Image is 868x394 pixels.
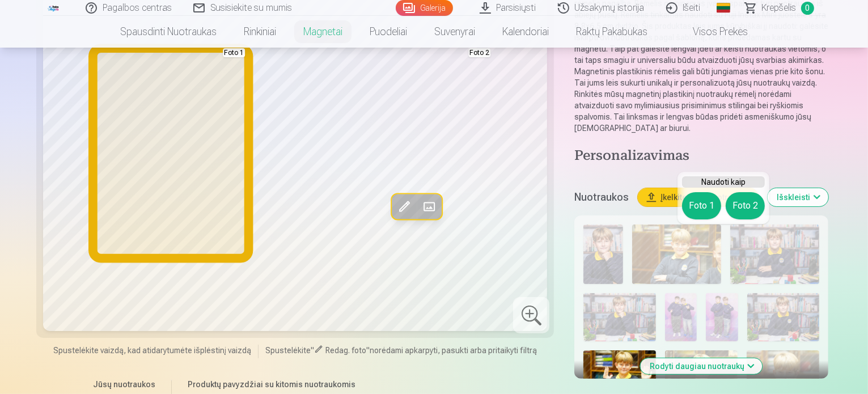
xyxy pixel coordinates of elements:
[370,346,537,355] span: norėdami apkarpyti, pasukti arba pritaikyti filtrą
[421,16,489,48] a: Suvenyrai
[183,379,498,390] h6: Produktų pavyzdžiai su kitomis nuotraukomis
[661,16,761,48] a: Visos prekės
[53,345,251,356] span: Spustelėkite vaizdą, kad atidarytumėte išplėstinį vaizdą
[265,346,311,355] span: Spustelėkite
[48,5,60,11] img: /fa2
[230,16,290,48] a: Rinkiniai
[562,16,661,48] a: Raktų pakabukas
[290,16,356,48] a: Magnetai
[356,16,421,48] a: Puodeliai
[726,192,765,219] button: Foto 2
[682,176,765,188] h6: Naudoti kaip
[489,16,562,48] a: Kalendoriai
[107,16,230,48] a: Spausdinti nuotraukas
[574,189,629,205] h5: Nuotraukos
[325,346,366,355] span: Redag. foto
[574,147,828,166] h4: Personalizavimas
[762,1,797,15] span: Krepšelis
[93,379,155,390] h6: Jūsų nuotraukos
[682,192,721,219] button: Foto 1
[801,2,814,15] span: 0
[641,358,763,374] button: Rodyti daugiau nuotraukų
[311,346,314,355] span: "
[768,188,828,206] button: Išskleisti
[638,188,759,206] button: Įkelkite savo nuotraukas
[366,346,370,355] span: "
